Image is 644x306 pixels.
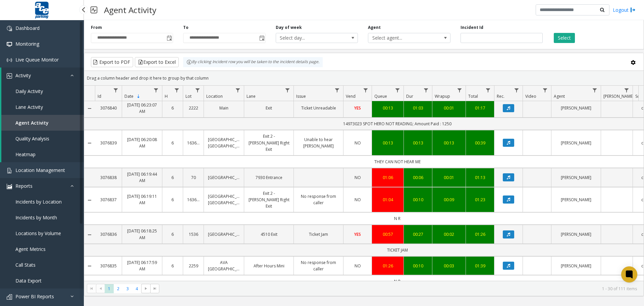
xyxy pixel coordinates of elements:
a: 3076839 [99,140,118,146]
a: Agent Filter Menu [590,86,599,95]
a: Lane Activity [1,99,84,115]
a: No response from caller [298,193,339,206]
span: Power BI Reports [15,293,54,300]
span: NO [355,263,361,269]
span: Live Queue Monitor [15,56,59,63]
img: 'icon' [7,73,12,79]
a: NO [347,196,368,203]
span: Dur [406,93,413,99]
a: Collapse Details [84,140,95,146]
span: Heatmap [15,151,36,158]
span: Page 4 [132,284,141,293]
span: Location Management [15,167,65,173]
img: logout [630,6,636,13]
span: Lane Activity [15,104,43,110]
a: 7930 Entrance [248,174,289,181]
div: 01:04 [376,196,399,203]
a: 6 [166,174,179,181]
a: [PERSON_NAME] [555,263,597,269]
img: 'icon' [7,294,12,300]
a: [DATE] 06:23:07 AM [126,102,158,115]
span: Agent Activity [15,120,49,126]
a: After Hours Mini [248,263,289,269]
a: Lot Filter Menu [193,86,202,95]
span: Location [206,93,223,99]
span: Incidents by Location [15,199,62,205]
a: [PERSON_NAME] [555,140,597,146]
span: Sortable [136,94,141,99]
img: 'icon' [7,184,12,189]
a: Collapse Details [84,106,95,111]
img: 'icon' [7,42,12,47]
span: Incidents by Month [15,214,57,221]
a: No response from caller [298,259,339,272]
a: 01:39 [470,263,490,269]
a: 00:13 [376,105,399,111]
a: Wrapup Filter Menu [455,86,464,95]
span: Call Stats [15,262,36,268]
div: 00:13 [436,140,462,146]
a: H Filter Menu [172,86,181,95]
span: Activity [15,72,31,79]
a: 00:13 [408,140,428,146]
span: Vend [346,93,356,99]
span: Date [124,93,133,99]
a: 70 [187,174,200,181]
span: Reports [15,183,33,189]
span: Go to the last page [152,286,158,291]
div: 00:39 [470,140,490,146]
a: 00:10 [408,196,428,203]
a: AVA [GEOGRAPHIC_DATA] [208,259,240,272]
a: Logout [613,6,636,13]
span: Go to the next page [141,284,150,293]
a: 163636 [187,140,200,146]
div: 00:06 [408,174,428,181]
span: YES [354,231,361,237]
a: Exit 2 - [PERSON_NAME] Right Exit [248,190,289,210]
a: 01:23 [470,196,490,203]
a: [DATE] 06:19:11 AM [126,193,158,206]
a: 01:06 [376,174,399,181]
a: Date Filter Menu [152,86,161,95]
a: YES [347,105,368,111]
a: 3076837 [99,196,118,203]
div: 01:26 [376,263,399,269]
a: Video Filter Menu [541,86,550,95]
a: 00:02 [436,231,462,237]
img: infoIcon.svg [186,59,192,65]
span: NO [355,175,361,180]
span: Agent [554,93,565,99]
a: Exit 2 - [PERSON_NAME] Right Exit [248,133,289,152]
span: Go to the last page [150,284,159,293]
a: 00:10 [408,263,428,269]
a: 00:27 [408,231,428,237]
a: Collapse Details [84,198,95,203]
a: [PERSON_NAME] [555,231,597,237]
a: 6 [166,263,179,269]
span: Id [98,93,101,99]
a: NO [347,140,368,146]
a: 00:01 [436,174,462,181]
a: Id Filter Menu [111,86,120,95]
a: Location Filter Menu [233,86,243,95]
a: [DATE] 06:18:25 AM [126,228,158,241]
a: [DATE] 06:17:59 AM [126,259,158,272]
a: Heatmap [1,146,84,162]
a: 4510 Exit [248,231,289,237]
span: Daily Activity [15,88,43,94]
a: 6 [166,140,179,146]
div: 01:13 [470,174,490,181]
span: Data Export [15,277,42,284]
span: Toggle popup [165,33,173,43]
a: 01:03 [408,105,428,111]
span: Go to the next page [143,286,149,291]
span: YES [354,105,361,111]
kendo-pager-info: 1 - 30 of 111 items [163,286,637,292]
span: Dashboard [15,25,40,31]
a: [GEOGRAPHIC_DATA] [GEOGRAPHIC_DATA] [208,193,240,206]
a: Parker Filter Menu [622,86,631,95]
a: 00:03 [436,263,462,269]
